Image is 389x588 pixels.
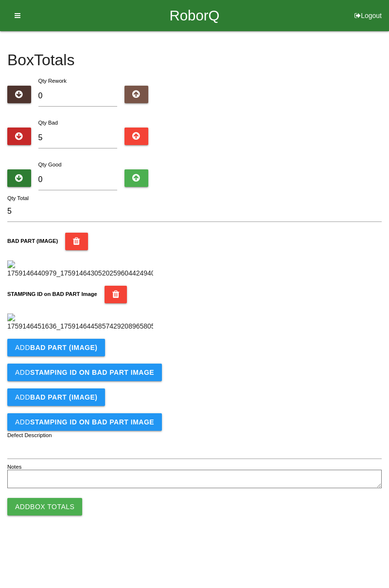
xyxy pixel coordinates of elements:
[7,52,382,69] h4: Box Totals
[7,291,97,297] b: STAMPING ID on BAD PART Image
[30,344,97,351] b: BAD PART (IMAGE)
[7,238,58,244] b: BAD PART (IMAGE)
[7,364,162,381] button: AddSTAMPING ID on BAD PART Image
[38,162,62,167] label: Qty Good
[7,313,153,331] img: 1759146451636_17591464458574292089658057557933.jpg
[105,286,127,303] button: STAMPING ID on BAD PART Image
[7,463,21,471] label: Notes
[7,498,82,515] button: AddBox Totals
[38,120,58,126] label: Qty Bad
[7,431,52,440] label: Defect Description
[7,260,153,278] img: 1759146440979_17591464305202596044249400338355.jpg
[65,233,88,250] button: BAD PART (IMAGE)
[7,388,105,406] button: AddBAD PART (IMAGE)
[30,418,154,426] b: STAMPING ID on BAD PART Image
[30,393,97,401] b: BAD PART (IMAGE)
[7,339,105,356] button: AddBAD PART (IMAGE)
[30,368,154,376] b: STAMPING ID on BAD PART Image
[38,78,67,84] label: Qty Rework
[7,194,29,202] label: Qty Total
[7,413,162,431] button: AddSTAMPING ID on BAD PART Image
